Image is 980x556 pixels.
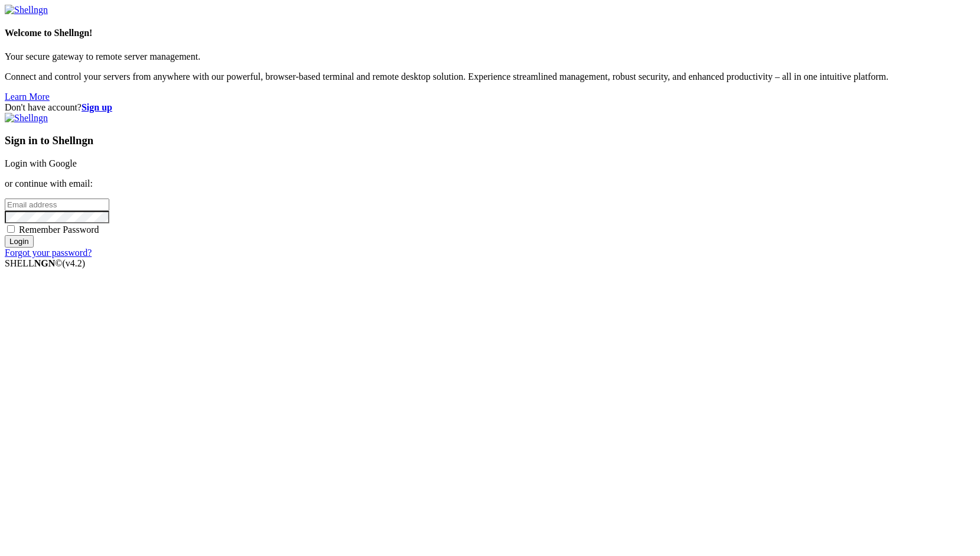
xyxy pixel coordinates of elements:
[5,178,975,189] p: or continue with email:
[5,134,975,147] h3: Sign in to Shellngn
[5,248,92,258] a: Forgot your password?
[5,158,77,168] a: Login with Google
[5,51,975,62] p: Your secure gateway to remote server management.
[5,5,48,15] img: Shellngn
[5,113,48,123] img: Shellngn
[7,225,15,233] input: Remember Password
[5,28,975,38] h4: Welcome to Shellngn!
[82,102,112,112] a: Sign up
[5,71,975,82] p: Connect and control your servers from anywhere with our powerful, browser-based terminal and remo...
[5,92,50,102] a: Learn More
[5,199,109,211] input: Email address
[5,258,85,268] span: SHELL ©
[5,102,975,113] div: Don't have account?
[5,235,34,248] input: Login
[63,258,86,268] span: 4.2.0
[19,225,99,235] span: Remember Password
[34,258,56,268] b: NGN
